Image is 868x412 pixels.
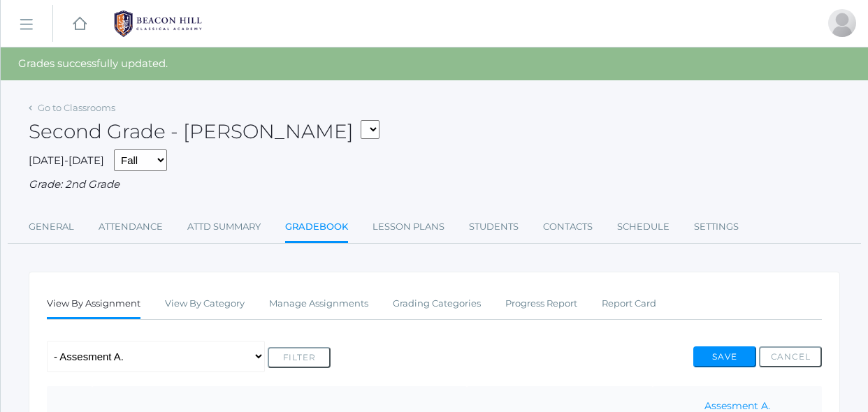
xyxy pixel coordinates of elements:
[47,290,140,320] a: View By Assignment
[268,347,331,368] button: Filter
[602,290,656,318] a: Report Card
[393,290,481,318] a: Grading Categories
[285,213,348,243] a: Gradebook
[372,213,444,241] a: Lesson Plans
[29,121,379,142] h2: Second Grade - [PERSON_NAME]
[1,47,868,80] div: Grades successfully updated.
[704,399,770,412] a: Assesment A.
[693,346,756,367] button: Save
[617,213,670,241] a: Schedule
[29,154,104,167] span: [DATE]-[DATE]
[269,290,368,318] a: Manage Assignments
[106,6,210,41] img: 1_BHCALogos-05.png
[29,177,840,193] div: Grade: 2nd Grade
[187,213,261,241] a: Attd Summary
[469,213,519,241] a: Students
[759,346,822,367] button: Cancel
[543,213,593,241] a: Contacts
[29,213,74,241] a: General
[694,213,739,241] a: Settings
[828,9,856,37] div: Sarah Armstrong
[165,290,245,318] a: View By Category
[99,213,163,241] a: Attendance
[505,290,577,318] a: Progress Report
[38,102,115,113] a: Go to Classrooms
